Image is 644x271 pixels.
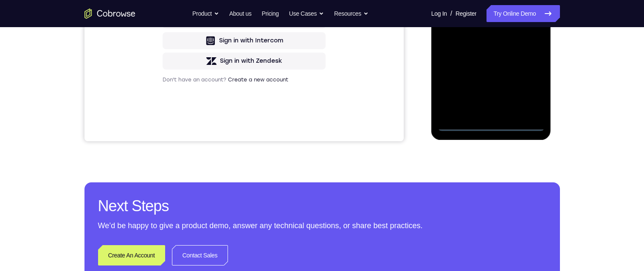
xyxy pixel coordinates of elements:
button: Sign in with GitHub [78,155,241,172]
button: Sign in with Google [78,134,241,151]
h1: Sign in to your account [78,58,241,70]
a: Register [456,5,476,22]
a: Pricing [262,5,278,22]
span: / [450,8,452,19]
a: Try Online Demo [487,5,560,22]
a: Create An Account [98,245,165,265]
button: Product [192,5,219,22]
button: Sign in [78,97,241,114]
a: Log In [431,5,447,22]
button: Use Cases [289,5,324,22]
div: Sign in with GitHub [138,159,195,168]
button: Resources [334,5,368,22]
div: Sign in with Google [138,139,195,147]
button: Sign in with Intercom [78,175,241,192]
a: Create a new account [143,220,204,226]
div: Sign in with Zendesk [135,200,198,208]
a: About us [229,5,251,22]
p: We’d be happy to give a product demo, answer any technical questions, or share best practices. [98,220,546,232]
input: Enter your email [83,81,236,89]
a: Go to the home page [84,8,135,19]
button: Sign in with Zendesk [78,196,241,212]
h2: Next Steps [98,196,546,216]
a: Contact Sales [172,245,228,265]
div: Sign in with Intercom [135,179,199,188]
p: Don't have an account? [78,219,241,226]
p: or [155,121,164,128]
